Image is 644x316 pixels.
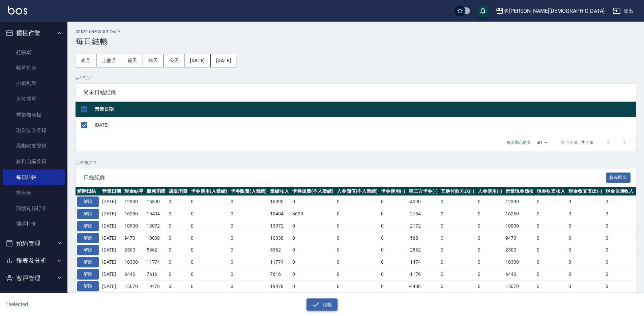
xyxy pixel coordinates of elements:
th: 現金自購收入 [604,187,636,196]
td: 12300 [123,196,145,208]
td: 10300 [123,256,145,268]
button: 解除 [77,257,99,267]
th: 入金儲值(不入業績) [335,187,380,196]
td: 0 [567,268,604,280]
td: [DATE] [100,220,123,232]
td: 0 [189,268,229,280]
div: 50 [534,133,550,152]
td: 0 [229,208,269,220]
a: 打帳單 [3,45,65,60]
td: [DATE] [100,232,123,244]
th: 營業日期 [93,102,636,117]
td: 0 [291,256,335,268]
a: 每日結帳 [3,169,65,185]
td: [DATE] [100,268,123,280]
th: 服務消費 [145,187,167,196]
td: 0 [335,280,380,292]
td: 0 [379,208,407,220]
td: 0 [439,208,476,220]
p: 第 1–1 筆 共 1 筆 [561,139,593,146]
a: 帳單列表 [3,60,65,76]
td: 15070 [504,280,535,292]
td: 3600 [291,208,335,220]
td: 0 [567,196,604,208]
td: 0 [291,268,335,280]
span: 尚未日結紀錄 [84,89,628,96]
td: [DATE] [100,256,123,268]
td: 0 [535,244,567,256]
td: 0 [604,220,636,232]
td: 0 [189,220,229,232]
td: 13072 [145,220,167,232]
td: 16390 [268,196,291,208]
p: 共 31 筆, 1 / 1 [76,160,636,166]
td: 16250 [504,208,535,220]
button: 解除 [77,269,99,280]
td: -1176 [407,268,439,280]
td: 0 [379,280,407,292]
h3: 每日結帳 [76,37,636,46]
td: 0 [189,196,229,208]
td: [DATE] [100,244,123,256]
a: 座位開單 [3,91,65,107]
td: [DATE] [100,280,123,292]
td: 10038 [268,232,291,244]
td: 0 [167,280,189,292]
td: 0 [439,220,476,232]
td: 0 [167,232,189,244]
td: 2500 [123,244,145,256]
td: 11774 [268,256,291,268]
td: 0 [604,280,636,292]
td: 0 [335,220,380,232]
td: -4408 [407,280,439,292]
th: 現金收支支出(-) [567,187,604,196]
button: 解除 [77,281,99,292]
button: [DATE] [184,54,210,67]
td: 10900 [123,220,145,232]
button: 解除 [77,245,99,255]
th: 卡券販賣(不入業績) [291,187,335,196]
td: 0 [189,232,229,244]
h6: 1 selected [5,300,160,309]
td: 0 [535,256,567,268]
button: save [476,4,490,18]
td: 0 [535,280,567,292]
td: 0 [167,208,189,220]
button: 報表及分析 [3,252,65,269]
button: [DATE] [211,54,236,67]
td: 0 [476,196,504,208]
td: 0 [291,280,335,292]
td: 9470 [123,232,145,244]
td: 0 [604,196,636,208]
th: 第三方卡券(-) [407,187,439,196]
td: 0 [567,256,604,268]
td: 0 [167,244,189,256]
td: 10300 [504,256,535,268]
td: 0 [229,280,269,292]
td: 0 [439,232,476,244]
td: 0 [439,256,476,268]
td: 7616 [268,268,291,280]
a: 排班表 [3,185,65,201]
td: 0 [291,244,335,256]
td: 19478 [268,280,291,292]
button: 預約管理 [3,235,65,252]
a: 營業儀表板 [3,107,65,123]
td: 0 [476,268,504,280]
a: 現金收支登錄 [3,123,65,138]
td: 10900 [504,220,535,232]
td: 6440 [123,268,145,280]
button: 員工及薪資 [3,287,65,304]
td: 0 [604,232,636,244]
td: -4090 [407,196,439,208]
td: 0 [604,256,636,268]
td: 0 [189,208,229,220]
td: 0 [567,232,604,244]
td: 0 [335,208,380,220]
img: Logo [8,6,27,15]
button: 解除 [77,221,99,231]
button: 報表匯出 [606,173,631,183]
button: 登出 [610,5,636,17]
td: 0 [229,196,269,208]
td: 0 [189,256,229,268]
